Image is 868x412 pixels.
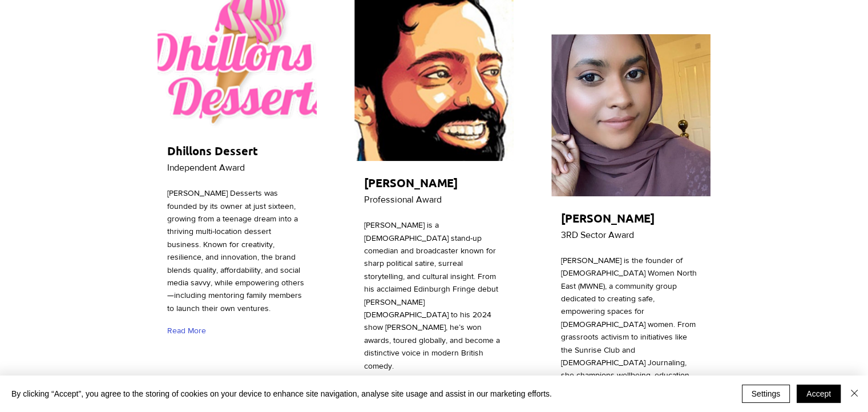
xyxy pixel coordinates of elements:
span: [PERSON_NAME] [364,175,458,190]
span: Professional Award [364,195,442,204]
button: Settings [742,385,790,403]
span: [PERSON_NAME] Desserts was founded by its owner at just sixteen, growing from a teenage dream int... [167,188,304,313]
span: Independent Award [167,163,245,172]
span: Dhillons Dessert [167,143,258,158]
a: Read More [167,321,211,341]
span: 3RD Sector Award [561,230,634,240]
span: [PERSON_NAME] [561,211,655,225]
img: Close [847,386,861,400]
span: [PERSON_NAME] is a [DEMOGRAPHIC_DATA] stand-up comedian and broadcaster known for sharp political... [364,220,500,370]
span: By clicking “Accept”, you agree to the storing of cookies on your device to enhance site navigati... [11,389,552,399]
button: Close [847,385,861,403]
button: Accept [797,385,841,403]
span: Read More [167,325,206,337]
